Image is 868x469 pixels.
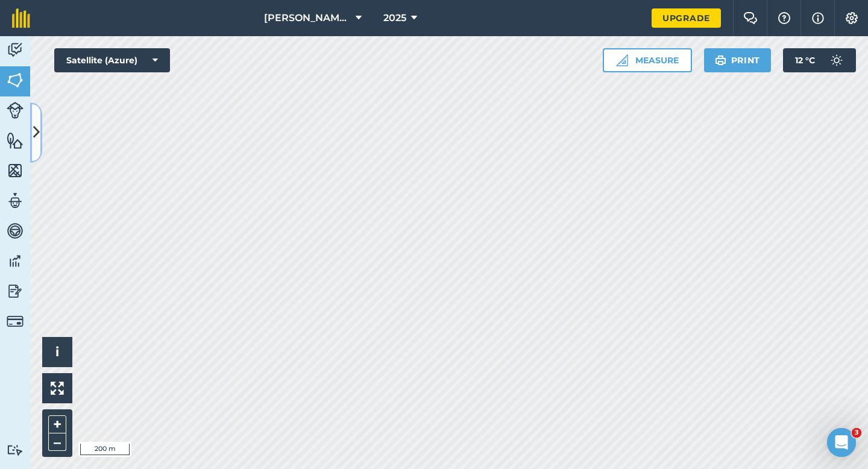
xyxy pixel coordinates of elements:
img: fieldmargin Logo [12,8,30,28]
img: Ruler icon [616,54,628,66]
button: i [42,337,72,367]
button: Satellite (Azure) [54,48,170,72]
img: svg+xml;base64,PD94bWwgdmVyc2lvbj0iMS4wIiBlbmNvZGluZz0idXRmLTgiPz4KPCEtLSBHZW5lcmF0b3I6IEFkb2JlIE... [7,313,24,330]
img: svg+xml;base64,PD94bWwgdmVyc2lvbj0iMS4wIiBlbmNvZGluZz0idXRmLTgiPz4KPCEtLSBHZW5lcmF0b3I6IEFkb2JlIE... [7,252,24,270]
a: Upgrade [652,8,721,28]
iframe: Intercom live chat [827,428,856,457]
img: A cog icon [844,12,859,24]
img: svg+xml;base64,PHN2ZyB4bWxucz0iaHR0cDovL3d3dy53My5vcmcvMjAwMC9zdmciIHdpZHRoPSI1NiIgaGVpZ2h0PSI2MC... [7,131,24,150]
img: svg+xml;base64,PHN2ZyB4bWxucz0iaHR0cDovL3d3dy53My5vcmcvMjAwMC9zdmciIHdpZHRoPSI1NiIgaGVpZ2h0PSI2MC... [7,162,24,180]
img: svg+xml;base64,PD94bWwgdmVyc2lvbj0iMS4wIiBlbmNvZGluZz0idXRmLTgiPz4KPCEtLSBHZW5lcmF0b3I6IEFkb2JlIE... [7,282,24,300]
button: + [48,415,66,433]
img: svg+xml;base64,PHN2ZyB4bWxucz0iaHR0cDovL3d3dy53My5vcmcvMjAwMC9zdmciIHdpZHRoPSI1NiIgaGVpZ2h0PSI2MC... [7,71,24,89]
span: 2025 [383,11,406,25]
button: Print [704,48,772,72]
img: svg+xml;base64,PD94bWwgdmVyc2lvbj0iMS4wIiBlbmNvZGluZz0idXRmLTgiPz4KPCEtLSBHZW5lcmF0b3I6IEFkb2JlIE... [7,41,24,59]
img: Two speech bubbles overlapping with the left bubble in the forefront [743,12,758,24]
img: svg+xml;base64,PD94bWwgdmVyc2lvbj0iMS4wIiBlbmNvZGluZz0idXRmLTgiPz4KPCEtLSBHZW5lcmF0b3I6IEFkb2JlIE... [7,444,24,456]
img: svg+xml;base64,PHN2ZyB4bWxucz0iaHR0cDovL3d3dy53My5vcmcvMjAwMC9zdmciIHdpZHRoPSIxNyIgaGVpZ2h0PSIxNy... [812,11,824,25]
img: Four arrows, one pointing top left, one top right, one bottom right and the last bottom left [51,382,64,395]
img: svg+xml;base64,PD94bWwgdmVyc2lvbj0iMS4wIiBlbmNvZGluZz0idXRmLTgiPz4KPCEtLSBHZW5lcmF0b3I6IEFkb2JlIE... [7,102,24,119]
button: 12 °C [783,48,856,72]
img: svg+xml;base64,PD94bWwgdmVyc2lvbj0iMS4wIiBlbmNvZGluZz0idXRmLTgiPz4KPCEtLSBHZW5lcmF0b3I6IEFkb2JlIE... [7,222,24,240]
span: 3 [852,428,861,438]
img: svg+xml;base64,PHN2ZyB4bWxucz0iaHR0cDovL3d3dy53My5vcmcvMjAwMC9zdmciIHdpZHRoPSIxOSIgaGVpZ2h0PSIyNC... [715,53,726,68]
span: [PERSON_NAME] & Sons [264,11,351,25]
img: svg+xml;base64,PD94bWwgdmVyc2lvbj0iMS4wIiBlbmNvZGluZz0idXRmLTgiPz4KPCEtLSBHZW5lcmF0b3I6IEFkb2JlIE... [825,48,849,72]
span: 12 ° C [795,48,815,72]
img: svg+xml;base64,PD94bWwgdmVyc2lvbj0iMS4wIiBlbmNvZGluZz0idXRmLTgiPz4KPCEtLSBHZW5lcmF0b3I6IEFkb2JlIE... [7,192,24,210]
button: Measure [603,48,692,72]
button: – [48,433,66,451]
span: i [55,344,59,359]
img: A question mark icon [777,12,791,24]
